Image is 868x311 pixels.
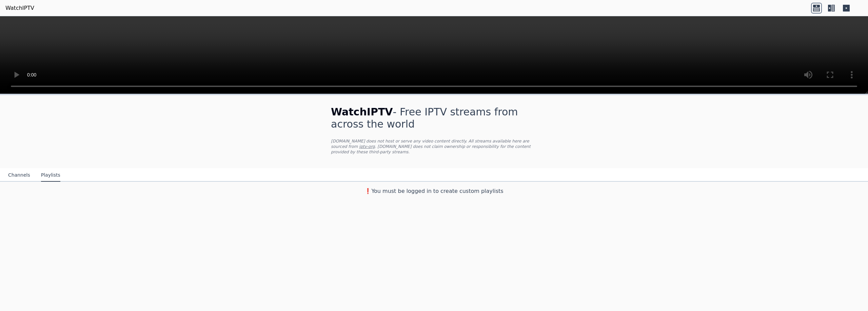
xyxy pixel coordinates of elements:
span: WatchIPTV [331,106,393,118]
button: Channels [8,169,30,182]
a: WatchIPTV [5,4,34,12]
a: iptv-org [359,144,375,149]
h1: - Free IPTV streams from across the world [331,106,537,130]
h3: ❗️You must be logged in to create custom playlists [320,187,548,195]
button: Playlists [41,169,60,182]
p: [DOMAIN_NAME] does not host or serve any video content directly. All streams available here are s... [331,138,537,155]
